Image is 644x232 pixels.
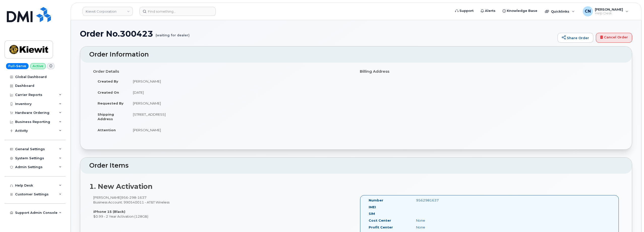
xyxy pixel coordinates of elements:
span: 956 [121,195,147,199]
label: SIM [369,211,375,216]
div: None [412,218,479,223]
label: IMEI [369,205,376,210]
strong: Created On [98,90,119,94]
label: Profit Center [369,225,393,230]
span: 1637 [136,195,147,199]
div: [PERSON_NAME] Business Account: 990540011 - AT&T Wireless $0.99 - 2 Year Activation (128GB) [89,195,356,219]
label: Cost Center [369,218,391,223]
h2: Order Information [89,51,623,58]
label: Number [369,198,383,203]
td: [PERSON_NAME] [128,98,352,109]
h4: Billing Address [360,69,619,74]
strong: Created By [98,79,118,83]
h2: Order Items [89,162,623,169]
td: [DATE] [128,87,352,98]
td: [PERSON_NAME] [128,76,352,87]
small: (waiting for dealer) [156,29,190,37]
iframe: Messenger Launcher [622,210,640,228]
strong: Shipping Address [98,112,114,121]
div: 9562981637 [412,198,479,203]
h4: Order Details [93,69,352,74]
span: 298 [128,195,136,199]
strong: Attention [98,128,116,132]
strong: Requested By [98,101,124,105]
td: [PERSON_NAME] [128,124,352,136]
strong: 1. New Activation [89,182,153,191]
strong: iPhone 15 (Black) [93,210,125,214]
td: [STREET_ADDRESS] [128,109,352,124]
a: Cancel Order [596,33,632,43]
h1: Order No.300423 [80,29,555,38]
div: None [412,225,479,230]
a: Share Order [558,33,593,43]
